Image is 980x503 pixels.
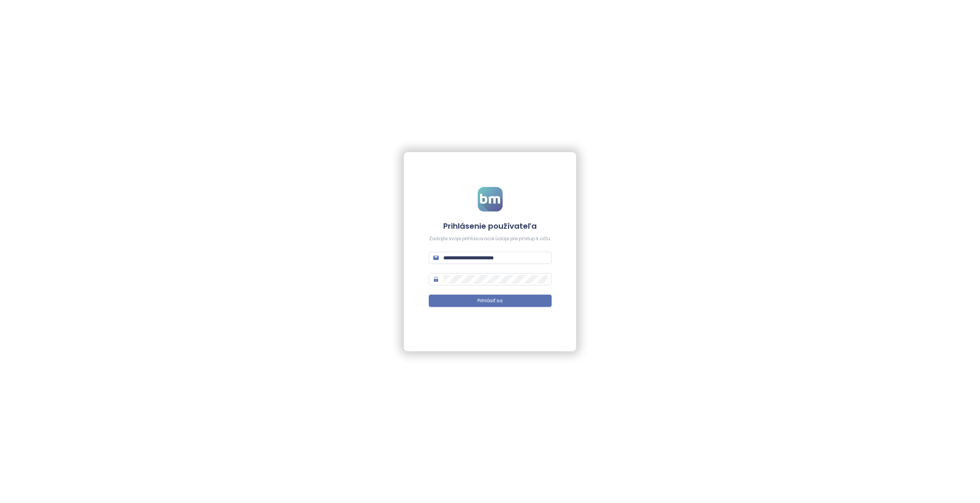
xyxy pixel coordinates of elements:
[433,255,439,261] span: mail
[429,295,552,307] button: Prihlásiť sa
[433,277,439,282] span: lock
[478,187,503,211] img: logo
[429,221,552,231] h4: Prihlásenie používateľa
[477,297,503,305] span: Prihlásiť sa
[429,235,552,242] div: Zadajte svoje prihlasovacie údaje pre prístup k účtu.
